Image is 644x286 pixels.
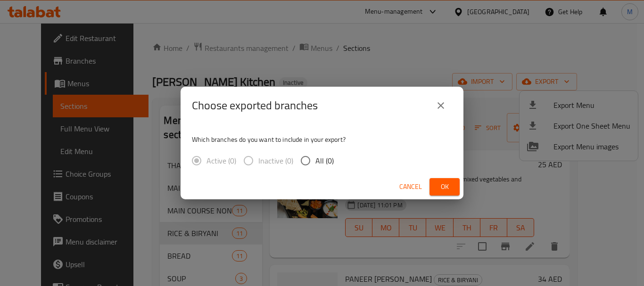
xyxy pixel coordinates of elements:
[396,178,426,196] button: Cancel
[192,98,318,113] h2: Choose exported branches
[192,135,452,144] p: Which branches do you want to include in your export?
[429,178,460,196] button: Ok
[258,155,293,166] span: Inactive (0)
[206,155,236,166] span: Active (0)
[437,181,452,193] span: Ok
[315,155,334,166] span: All (0)
[399,181,422,193] span: Cancel
[429,94,452,117] button: close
